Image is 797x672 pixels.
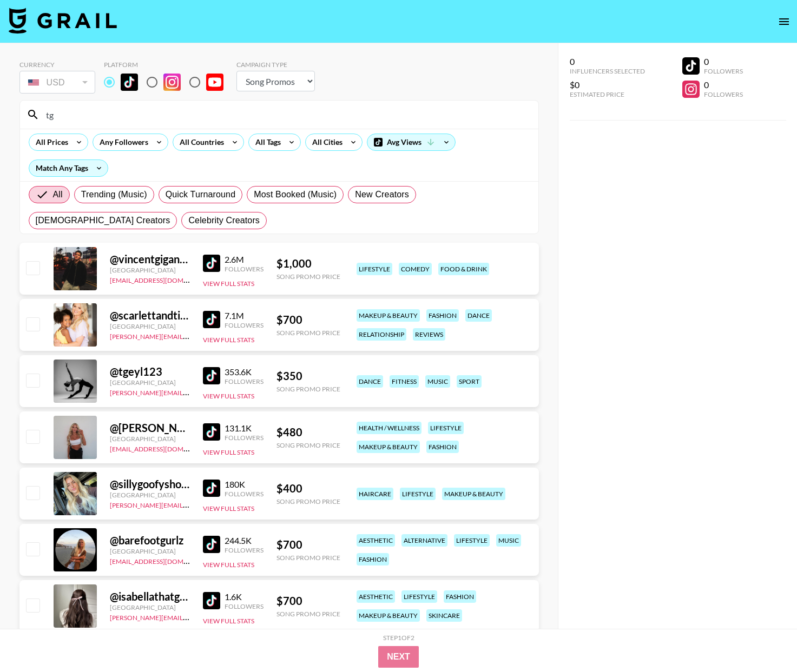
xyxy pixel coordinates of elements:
div: 244.5K [225,535,264,546]
div: 0 [704,56,743,67]
div: USD [22,73,93,92]
div: $ 700 [276,538,340,551]
div: Followers [704,67,743,75]
div: Song Promo Price [276,329,340,337]
div: Match Any Tags [29,160,108,176]
div: $ 700 [276,313,340,327]
img: TikTok [203,367,220,384]
div: fashion [426,309,459,322]
button: open drawer [773,11,795,32]
div: makeup & beauty [442,488,505,500]
img: TikTok [121,74,138,91]
img: TikTok [203,592,220,609]
a: [PERSON_NAME][EMAIL_ADDRESS][PERSON_NAME][DOMAIN_NAME] [110,499,321,509]
a: [PERSON_NAME][EMAIL_ADDRESS][DOMAIN_NAME] [110,611,270,622]
div: skincare [426,609,462,622]
div: [GEOGRAPHIC_DATA] [110,378,190,387]
span: [DEMOGRAPHIC_DATA] Creators [36,214,170,227]
a: [EMAIL_ADDRESS][DOMAIN_NAME] [110,274,219,284]
span: Quick Turnaround [166,188,236,201]
span: Most Booked (Music) [254,188,337,201]
div: @ [PERSON_NAME] [110,421,190,435]
div: sport [457,375,482,388]
div: lifestyle [428,422,464,434]
div: aesthetic [357,590,395,603]
div: lifestyle [400,488,436,500]
div: reviews [413,328,445,341]
div: Song Promo Price [276,385,340,393]
img: YouTube [206,74,223,91]
div: haircare [357,488,393,500]
div: $ 400 [276,482,340,495]
div: 7.1M [225,310,264,321]
div: Currency is locked to USD [19,69,95,96]
div: makeup & beauty [357,609,420,622]
div: Followers [225,377,264,385]
div: dance [465,309,492,322]
div: $ 350 [276,369,340,383]
div: 0 [704,79,743,90]
div: Song Promo Price [276,554,340,562]
div: @ isabellathatgirl6 [110,590,190,603]
div: All Prices [29,134,70,150]
button: View Full Stats [203,504,254,513]
div: [GEOGRAPHIC_DATA] [110,547,190,555]
div: fashion [357,553,389,565]
div: music [496,534,521,547]
div: relationship [357,328,406,341]
button: Next [378,646,419,668]
div: $0 [570,79,645,90]
iframe: Drift Widget Chat Controller [743,618,784,659]
div: 353.6K [225,367,264,377]
div: @ sillygoofyshortgal [110,477,190,491]
img: Grail Talent [9,8,117,34]
div: @ barefootgurlz [110,534,190,547]
button: View Full Stats [203,392,254,400]
a: [EMAIL_ADDRESS][DOMAIN_NAME] [110,443,219,453]
div: Platform [104,61,232,69]
button: View Full Stats [203,448,254,456]
span: Trending (Music) [81,188,147,201]
div: Followers [225,602,264,610]
div: Step 1 of 2 [383,634,414,642]
div: Estimated Price [570,90,645,98]
div: Campaign Type [236,61,315,69]
div: Currency [19,61,95,69]
div: Influencers Selected [570,67,645,75]
div: Followers [225,546,264,554]
div: lifestyle [401,590,437,603]
span: New Creators [355,188,409,201]
img: TikTok [203,423,220,441]
div: music [425,375,450,388]
div: makeup & beauty [357,309,420,322]
div: lifestyle [357,263,392,275]
img: Instagram [163,74,181,91]
div: Song Promo Price [276,610,340,618]
div: Followers [225,265,264,273]
div: Followers [225,321,264,329]
button: View Full Stats [203,617,254,625]
span: All [53,188,63,201]
div: Followers [704,90,743,98]
div: @ tgeyl123 [110,365,190,378]
div: Followers [225,490,264,498]
div: $ 700 [276,594,340,608]
div: Any Followers [93,134,150,150]
div: All Cities [306,134,345,150]
div: All Tags [249,134,283,150]
div: Song Promo Price [276,497,340,505]
div: 2.6M [225,254,264,265]
div: food & drink [438,263,489,275]
div: Avg Views [367,134,455,150]
button: View Full Stats [203,280,254,288]
span: Celebrity Creators [188,214,260,227]
div: [GEOGRAPHIC_DATA] [110,491,190,499]
div: health / wellness [357,422,421,434]
div: fashion [444,590,476,603]
a: [PERSON_NAME][EMAIL_ADDRESS][DOMAIN_NAME] [110,330,270,341]
div: fashion [426,441,459,453]
input: Search by User Name [39,106,532,123]
div: @ vincentgiganteee [110,252,190,266]
button: View Full Stats [203,561,254,569]
img: TikTok [203,480,220,497]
